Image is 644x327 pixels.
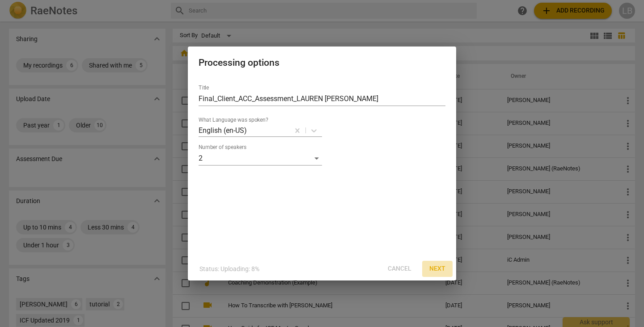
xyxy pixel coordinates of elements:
p: English (en-US) [199,125,247,136]
label: What Language was spoken? [199,117,268,123]
p: Status: Uploading: 8% [199,264,259,274]
div: 2 [199,151,322,166]
span: Next [429,264,445,273]
button: Next [422,261,453,277]
label: Title [199,85,209,90]
label: Number of speakers [199,144,246,150]
h2: Processing options [199,57,445,68]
